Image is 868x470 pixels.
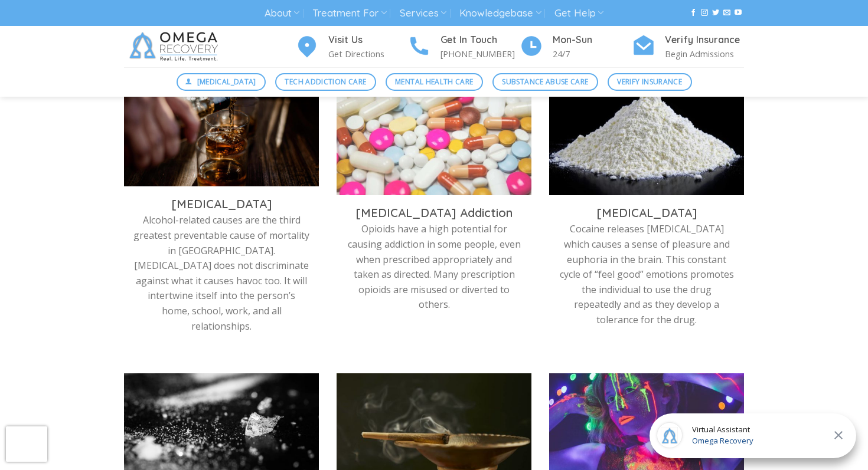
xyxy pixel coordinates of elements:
[285,76,366,87] span: Tech Addiction Care
[133,196,310,212] h3: [MEDICAL_DATA]
[275,73,376,91] a: Tech Addiction Care
[312,2,386,24] a: Treatment For
[395,76,473,87] span: Mental Health Care
[197,76,256,87] span: [MEDICAL_DATA]
[295,32,407,61] a: Visit Us Get Directions
[558,205,735,221] h3: [MEDICAL_DATA]
[665,32,744,48] h4: Verify Insurance
[712,9,719,17] a: Follow on Twitter
[617,76,682,87] span: Verify Insurance
[440,32,520,48] h4: Get In Touch
[690,9,697,17] a: Follow on Facebook
[608,73,692,91] a: Verify Insurance
[328,32,407,48] h4: Visit Us
[345,205,523,221] h3: [MEDICAL_DATA] Addiction
[345,222,523,313] p: Opioids have a high potential for causing addiction in some people, even when prescribed appropri...
[701,9,708,17] a: Follow on Instagram
[723,9,730,17] a: Send us an email
[459,2,541,24] a: Knowledgebase
[502,76,588,87] span: Substance Abuse Care
[407,32,520,61] a: Get In Touch [PHONE_NUMBER]
[665,47,744,61] p: Begin Admissions
[553,47,632,61] p: 24/7
[492,73,598,91] a: Substance Abuse Care
[553,32,632,48] h4: Mon-Sun
[400,2,446,24] a: Services
[177,73,266,91] a: [MEDICAL_DATA]
[632,32,744,61] a: Verify Insurance Begin Admissions
[328,47,407,61] p: Get Directions
[265,2,299,24] a: About
[133,213,310,334] p: Alcohol-related causes are the third greatest preventable cause of mortality in [GEOGRAPHIC_DATA]...
[735,9,742,17] a: Follow on YouTube
[554,2,603,24] a: Get Help
[558,222,735,327] p: Cocaine releases [MEDICAL_DATA] which causes a sense of pleasure and euphoria in the brain. This ...
[386,73,483,91] a: Mental Health Care
[440,47,520,61] p: [PHONE_NUMBER]
[124,26,227,67] img: Omega Recovery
